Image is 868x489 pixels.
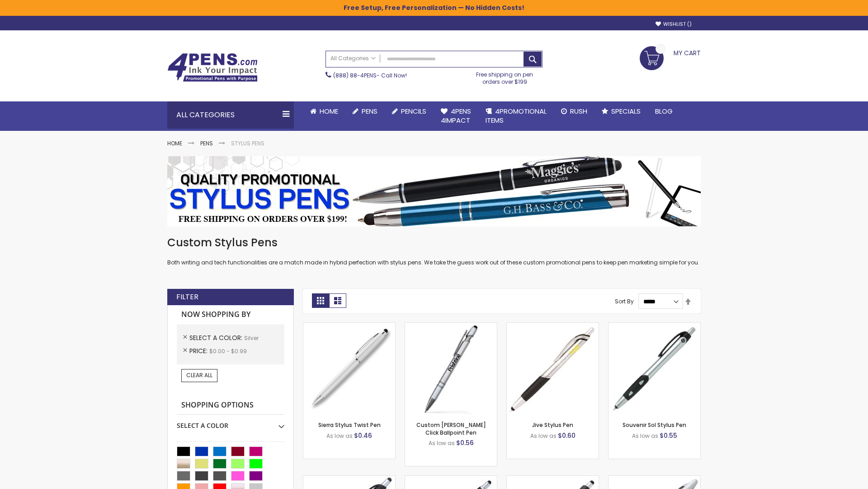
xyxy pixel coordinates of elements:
[303,101,345,121] a: Home
[186,371,212,379] span: Clear All
[330,55,376,62] span: All Categories
[609,322,700,330] a: Souvenir Sol Stylus Pen-Silver
[177,396,284,415] strong: Shopping Options
[429,439,455,447] span: As low as
[167,53,258,82] img: 4Pens Custom Pens and Promotional Products
[303,475,395,483] a: React Stylus Grip Pen-Silver
[486,106,547,125] span: 4PROMOTIONAL ITEMS
[623,421,686,429] a: Souvenir Sol Stylus Pen
[615,297,634,305] label: Sort By
[362,106,377,116] span: Pens
[609,323,700,415] img: Souvenir Sol Stylus Pen-Silver
[209,347,247,355] span: $0.00 - $0.99
[303,322,395,330] a: Stypen-35-Silver
[530,432,557,440] span: As low as
[189,333,244,342] span: Select A Color
[189,346,209,355] span: Price
[660,431,677,440] span: $0.55
[656,21,692,28] a: Wishlist
[648,101,680,121] a: Blog
[405,323,497,415] img: Custom Alex II Click Ballpoint Pen-Silver
[507,322,599,330] a: Jive Stylus Pen-Silver
[609,475,700,483] a: Twist Highlighter-Pen Stylus Combo-Silver
[401,106,426,116] span: Pencils
[345,101,385,121] a: Pens
[181,369,217,382] a: Clear All
[354,431,372,440] span: $0.46
[176,292,198,302] strong: Filter
[416,421,486,436] a: Custom [PERSON_NAME] Click Ballpoint Pen
[167,156,701,226] img: Stylus Pens
[478,101,554,131] a: 4PROMOTIONALITEMS
[434,101,478,131] a: 4Pens4impact
[507,475,599,483] a: Souvenir® Emblem Stylus Pen-Silver
[532,421,573,429] a: Jive Stylus Pen
[333,72,377,79] a: (888) 88-4PENS
[594,101,648,121] a: Specials
[385,101,434,121] a: Pencils
[405,475,497,483] a: Epiphany Stylus Pens-Silver
[177,305,284,324] strong: Now Shopping by
[611,106,641,116] span: Specials
[326,432,353,440] span: As low as
[167,101,294,129] div: All Categories
[312,293,329,308] strong: Grid
[318,421,381,429] a: Sierra Stylus Twist Pen
[326,51,380,66] a: All Categories
[167,235,701,267] div: Both writing and tech functionalities are a match made in hybrid perfection with stylus pens. We ...
[231,139,264,147] strong: Stylus Pens
[507,323,599,415] img: Jive Stylus Pen-Silver
[554,101,594,121] a: Rush
[558,431,576,440] span: $0.60
[167,235,701,250] h1: Custom Stylus Pens
[244,334,259,342] span: Silver
[632,432,658,440] span: As low as
[570,106,587,116] span: Rush
[200,139,213,147] a: Pens
[441,106,471,125] span: 4Pens 4impact
[467,67,543,86] div: Free shipping on pen orders over $199
[177,415,284,430] div: Select A Color
[456,438,474,447] span: $0.56
[303,323,395,415] img: Stypen-35-Silver
[167,139,182,147] a: Home
[333,72,407,79] span: - Call Now!
[655,106,673,116] span: Blog
[405,322,497,330] a: Custom Alex II Click Ballpoint Pen-Silver
[320,106,338,116] span: Home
